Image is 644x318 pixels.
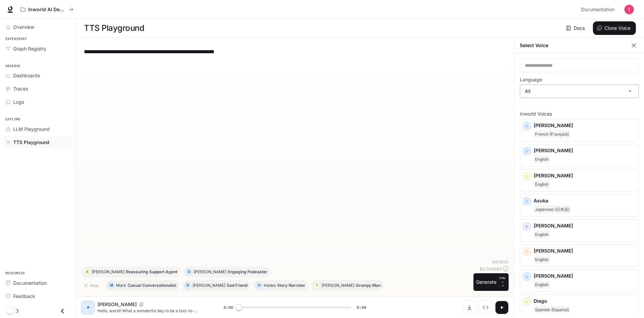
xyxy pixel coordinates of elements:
div: A [84,266,90,277]
p: Hades [264,283,276,287]
span: Dark mode toggle [6,307,13,314]
span: Traces [13,85,28,92]
button: All workspaces [18,3,76,16]
a: Logs [3,96,73,108]
button: User avatar [622,3,636,16]
p: Language [520,77,542,82]
a: Dashboards [3,69,73,81]
a: LLM Playground [3,123,73,135]
p: Story Narrator [277,283,305,287]
p: [PERSON_NAME] [92,270,125,274]
p: [PERSON_NAME] [534,222,636,229]
p: ⏎ [499,276,506,288]
span: Feedback [13,293,35,300]
span: English [534,180,550,188]
p: [PERSON_NAME] [534,122,636,129]
span: Dashboards [13,72,40,79]
p: $ 0.000640 [480,266,502,272]
a: Docs [565,21,587,35]
p: Sad Friend [227,283,247,287]
p: [PERSON_NAME] [534,273,636,279]
p: [PERSON_NAME] [97,301,137,308]
div: T [314,280,320,291]
p: [PERSON_NAME] [534,172,636,179]
button: A[PERSON_NAME]Reassuring Support Agent [81,266,180,277]
span: English [534,155,550,163]
p: Mark [116,283,126,287]
span: French (Français) [534,130,570,138]
p: 64 / 1000 [492,259,509,265]
a: TTS Playground [3,136,73,148]
span: English [534,281,550,289]
img: User avatar [624,5,634,14]
span: Logs [13,98,24,105]
p: Grumpy Man [356,283,381,287]
p: Reassuring Support Agent [126,270,177,274]
button: Close drawer [55,304,70,318]
button: Inspect [479,301,492,314]
div: All [520,85,639,98]
button: Download audio [463,301,476,314]
button: GenerateCTRL +⏎ [473,273,509,291]
p: Engaging Podcaster [228,270,267,274]
span: Spanish (Español) [534,306,570,314]
button: MMarkCasual Conversationalist [106,280,179,291]
div: O [185,280,191,291]
a: Documentation [3,277,73,289]
div: M [108,280,114,291]
p: [PERSON_NAME] [321,283,354,287]
span: English [534,231,550,239]
p: Diego [534,298,636,304]
span: 0:00 [224,304,233,311]
p: Inworld AI Demos [28,7,66,13]
span: Documentation [581,5,615,14]
button: Hide [81,280,103,291]
span: Overview [13,23,34,31]
button: Clone Voice [593,21,636,35]
span: Documentation [13,279,47,286]
span: TTS Playground [13,139,49,146]
p: Casual Conversationalist [128,283,176,287]
button: HHadesStory Narrator [253,280,308,291]
a: Graph Registry [3,43,73,55]
span: Japanese (日本語) [534,205,571,214]
a: Feedback [3,290,73,302]
p: Hello, world! What a wonderful day to be a text-to-speech model! [97,308,207,314]
span: Graph Registry [13,45,46,52]
p: CTRL + [499,276,506,284]
button: T[PERSON_NAME]Grumpy Man [311,280,384,291]
button: D[PERSON_NAME]Engaging Podcaster [183,266,270,277]
h1: TTS Playground [84,21,144,35]
span: English [534,256,550,264]
p: [PERSON_NAME] [534,147,636,154]
div: H [256,280,262,291]
button: O[PERSON_NAME]Sad Friend [182,280,250,291]
span: 0:04 [357,304,366,311]
div: A [83,302,93,313]
p: [PERSON_NAME] [534,247,636,254]
a: Traces [3,83,73,95]
span: LLM Playground [13,125,50,133]
a: Overview [3,21,73,33]
p: Asuka [534,197,636,204]
p: [PERSON_NAME] [194,270,226,274]
button: Copy Voice ID [137,302,146,306]
p: Inworld Voices [520,112,639,116]
p: [PERSON_NAME] [193,283,225,287]
a: Documentation [578,3,620,16]
div: D [186,266,192,277]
